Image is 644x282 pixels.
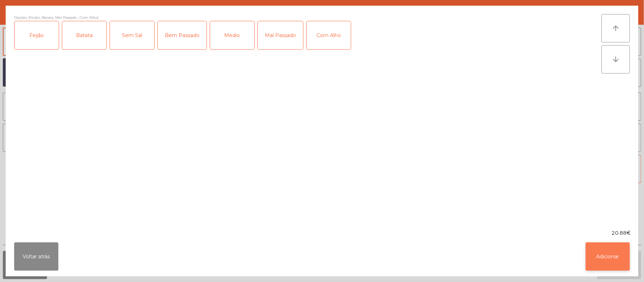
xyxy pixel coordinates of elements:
div: Bem Passado [158,21,207,49]
div: 20.88€ [6,229,638,237]
button: arrow_downward [602,45,630,74]
button: Adicionar [586,242,630,271]
button: arrow_upward [602,14,630,42]
span: (Feijão, Batata, Mal Passado , Com Alho) [28,14,98,21]
span: Opções [14,14,27,21]
button: Voltar atrás [14,242,58,271]
i: arrow_downward [611,55,620,64]
i: arrow_upward [611,24,620,33]
div: Feijão [14,21,59,49]
div: Batata [62,21,106,49]
div: Sem Sal [110,21,154,49]
div: Com Alho [307,21,351,49]
div: Mal Passado [258,21,303,49]
div: Medio [210,21,254,49]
